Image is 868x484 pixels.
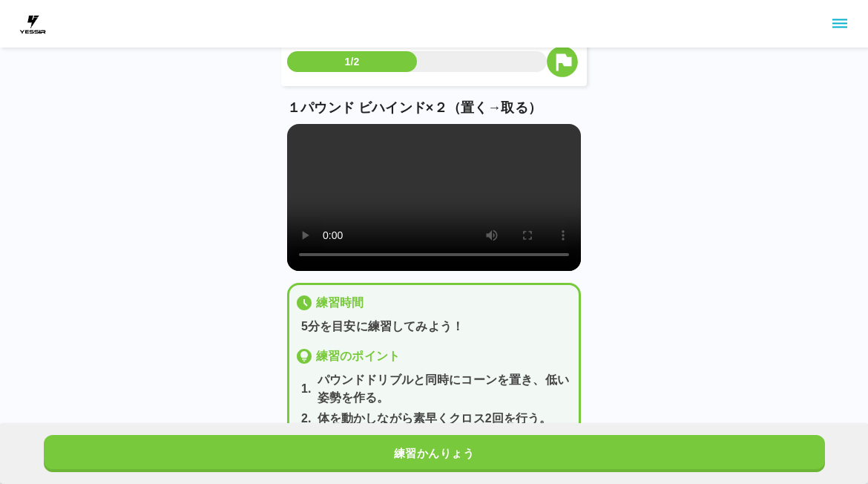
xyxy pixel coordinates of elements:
[345,54,360,69] p: 1/2
[301,380,312,398] p: 1 .
[18,9,47,39] img: dummy
[301,410,312,428] p: 2 .
[318,371,573,407] p: パウンドドリブルと同時にコーンを置き、低い姿勢を作る。
[316,294,364,312] p: 練習時間
[827,11,852,36] button: sidemenu
[287,98,581,118] p: １パウンド ビハインド×２（置く→取る）
[44,435,825,472] button: 練習かんりょう
[316,347,400,365] p: 練習のポイント
[318,410,552,428] p: 体を動かしながら素早くクロス2回を行う。
[301,318,573,336] p: 5分を目安に練習してみよう！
